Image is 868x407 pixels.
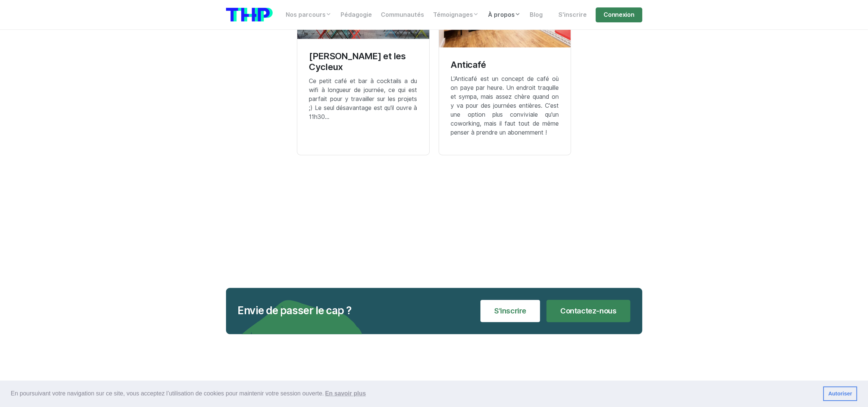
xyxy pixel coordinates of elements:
[526,7,548,22] a: Blog
[377,7,429,22] a: Communautés
[324,388,367,399] a: learn more about cookies
[226,8,273,22] img: logo
[451,75,559,137] p: L'Anticafé est un concept de café où on paye par heure. Un endroit traquille et sympa, mais assez...
[484,7,526,22] a: À propos
[282,7,336,22] a: Nos parcours
[480,300,540,322] a: S'inscrire
[554,7,591,22] a: S'inscrire
[309,77,417,122] p: Ce petit café et bar à cocktails a du wifi à longueur de journée, ce qui est parfait pour y trava...
[336,7,377,22] a: Pédagogie
[309,51,417,73] h3: [PERSON_NAME] et les Cycleux
[429,7,484,22] a: Témoignages
[238,305,352,318] div: Envie de passer le cap ?
[546,300,630,322] a: Contactez-nous
[451,60,559,70] h3: Anticafé
[11,388,817,399] span: En poursuivant votre navigation sur ce site, vous acceptez l’utilisation de cookies pour mainteni...
[823,387,857,401] a: dismiss cookie message
[596,7,642,22] a: Connexion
